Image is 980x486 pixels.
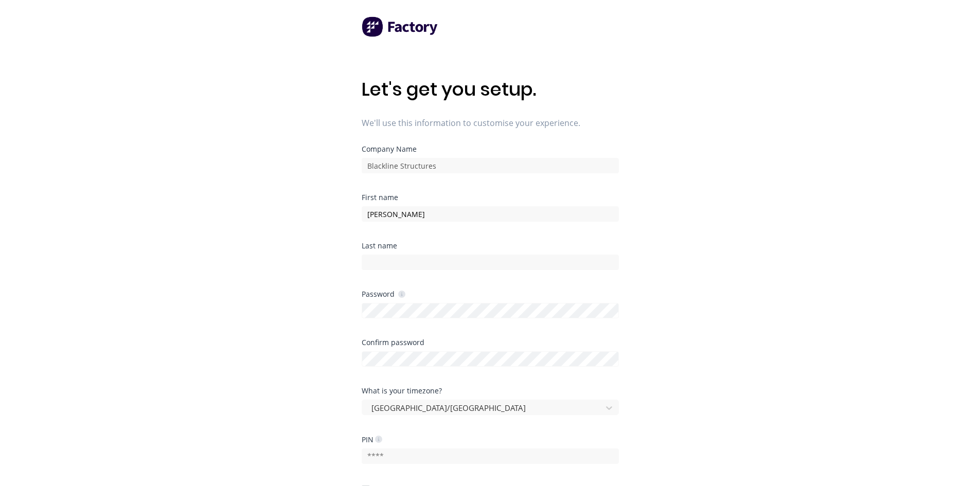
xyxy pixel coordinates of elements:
div: Company Name [362,146,619,153]
h1: Let's get you setup. [362,78,619,100]
span: We'll use this information to customise your experience. [362,117,619,129]
div: Confirm password [362,339,619,346]
div: Last name [362,242,619,249]
div: What is your timezone? [362,387,619,394]
img: Factory [362,16,439,37]
div: Password [362,289,405,299]
div: First name [362,194,619,201]
div: PIN [362,435,382,444]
